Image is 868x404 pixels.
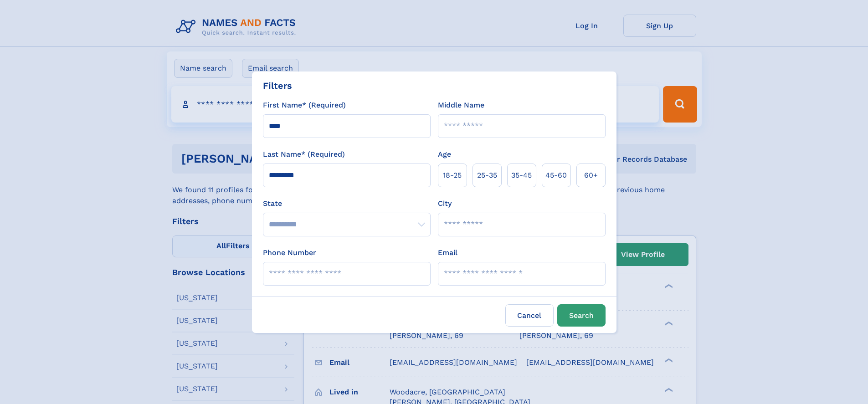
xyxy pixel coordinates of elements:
label: Phone Number [263,247,316,258]
label: Last Name* (Required) [263,149,345,160]
span: 45‑60 [545,170,567,181]
span: 60+ [584,170,598,181]
label: First Name* (Required) [263,100,346,111]
label: State [263,198,431,209]
label: Age [438,149,451,160]
label: Middle Name [438,100,484,111]
button: Search [557,304,606,327]
span: 35‑45 [511,170,532,181]
span: 18‑25 [443,170,462,181]
span: 25‑35 [477,170,497,181]
label: City [438,198,452,209]
label: Email [438,247,457,258]
label: Cancel [505,304,554,327]
div: Filters [263,79,292,92]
